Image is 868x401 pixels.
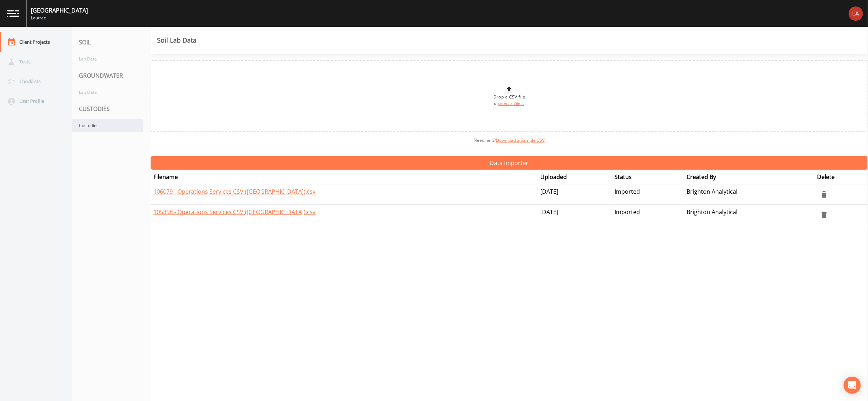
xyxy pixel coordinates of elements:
[72,32,151,52] div: SOIL
[72,99,151,119] div: CUSTODIES
[151,156,868,170] button: Data Importer
[31,6,88,15] div: [GEOGRAPHIC_DATA]
[494,101,525,106] small: or
[7,10,19,17] img: logo
[684,184,814,205] td: Brighton Analytical
[817,187,831,202] button: delete
[684,170,814,184] th: Created By
[537,184,612,205] td: [DATE]
[31,15,88,21] div: Lautrec
[849,6,863,21] img: bd2ccfa184a129701e0c260bc3a09f9b
[474,137,545,143] span: Need help?
[612,184,684,205] td: Imported
[153,188,316,195] a: 106079 - Operations Services CSV ([GEOGRAPHIC_DATA]).csv
[498,101,524,106] a: select a file...
[496,137,545,143] a: Download a Sample CSV
[612,170,684,184] th: Status
[844,377,861,394] div: Open Intercom Messenger
[72,66,151,86] div: GROUNDWATER
[537,170,612,184] th: Uploaded
[153,208,316,216] a: 105858 - Operations Services CSV ([GEOGRAPHIC_DATA]).csv
[72,119,143,132] a: Custodies
[814,170,868,184] th: Delete
[72,52,143,66] a: Lab Data
[72,86,143,99] a: Lab Data
[684,205,814,225] td: Brighton Analytical
[151,170,537,184] th: Filename
[157,37,196,43] div: Soil Lab Data
[537,205,612,225] td: [DATE]
[817,208,831,222] button: delete
[612,205,684,225] td: Imported
[493,85,525,107] div: Drop a CSV file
